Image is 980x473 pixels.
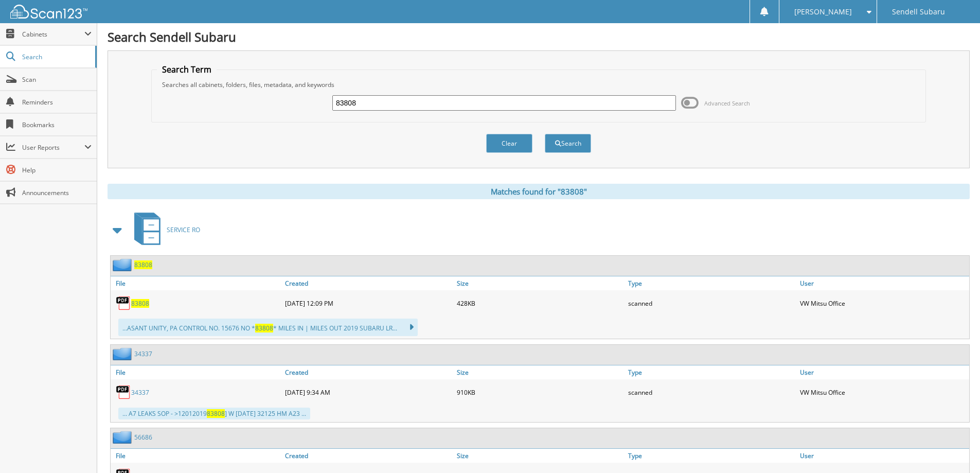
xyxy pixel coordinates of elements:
a: Created [282,276,454,290]
a: 83808 [134,260,152,269]
div: scanned [626,293,797,313]
iframe: Chat Widget [929,424,980,473]
a: 83808 [131,299,149,308]
legend: Search Term [157,64,217,75]
a: Type [626,449,797,463]
span: Reminders [22,98,92,107]
span: User Reports [22,143,84,152]
div: VW Mitsu Office [797,382,969,402]
span: Scan [22,75,92,84]
div: [DATE] 12:09 PM [282,293,454,313]
a: Size [454,276,626,290]
img: folder2.png [113,347,134,360]
a: 34337 [134,349,152,358]
a: User [797,276,969,290]
a: Type [626,276,797,290]
img: folder2.png [113,258,134,271]
a: File [111,276,282,290]
a: Created [282,365,454,379]
h1: Search Sendell Subaru [108,28,970,45]
span: Announcements [22,188,92,197]
span: Sendell Subaru [892,9,945,15]
a: 56686 [134,433,152,442]
span: Advanced Search [704,99,750,107]
a: 34337 [131,388,149,397]
a: Size [454,365,626,379]
img: PDF.png [116,295,131,311]
a: Created [282,449,454,463]
a: User [797,365,969,379]
span: [PERSON_NAME] [794,9,852,15]
button: Clear [486,134,532,153]
span: 83808 [207,409,225,418]
img: scan123-logo-white.svg [10,5,87,19]
div: VW Mitsu Office [797,293,969,313]
span: Help [22,166,92,174]
div: scanned [626,382,797,402]
a: SERVICE RO [128,209,200,250]
span: Cabinets [22,30,84,39]
a: File [111,365,282,379]
a: Type [626,365,797,379]
img: folder2.png [113,431,134,444]
span: SERVICE RO [167,225,200,234]
div: ... A7 LEAKS SOP - >12012019 ] W [DATE] 32125 HM A23 ... [118,408,310,419]
div: Searches all cabinets, folders, files, metadata, and keywords [157,80,920,89]
div: 428KB [454,293,626,313]
a: Size [454,449,626,463]
span: 83808 [255,324,273,332]
div: 910KB [454,382,626,402]
a: User [797,449,969,463]
div: [DATE] 9:34 AM [282,382,454,402]
div: Matches found for "83808" [108,184,970,199]
span: Search [22,52,90,61]
img: PDF.png [116,384,131,400]
button: Search [545,134,591,153]
a: File [111,449,282,463]
div: ...ASANT UNITY, PA CONTROL NO. 15676 NO * * MILES IN | MILES OUT 2019 SUBARU LR... [118,319,418,336]
span: Bookmarks [22,120,92,129]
